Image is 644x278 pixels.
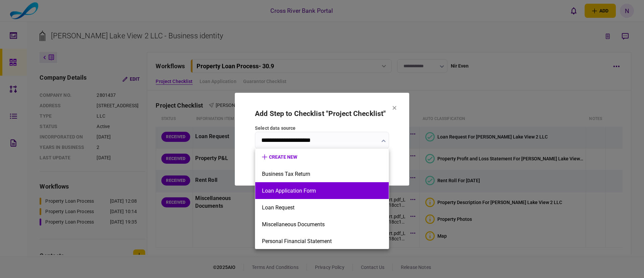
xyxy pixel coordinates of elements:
[262,188,382,194] button: Loan Application Form
[262,154,382,160] button: create new
[262,171,382,177] button: Business Tax Return
[262,204,382,211] button: Loan Request
[262,238,382,244] button: Personal Financial Statement
[262,221,382,228] button: Miscellaneous Documents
